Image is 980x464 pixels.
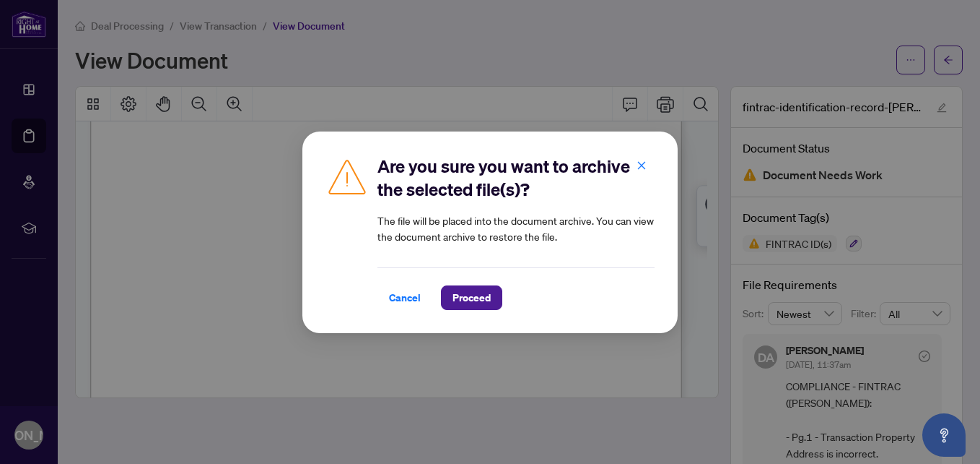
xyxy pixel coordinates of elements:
article: The file will be placed into the document archive. You can view the document archive to restore t... [377,212,655,244]
span: Proceed [452,286,491,309]
h2: Are you sure you want to archive the selected file(s)? [377,155,655,201]
span: close [636,160,647,170]
button: Cancel [377,285,432,310]
span: Cancel [389,286,421,309]
button: Proceed [441,285,502,310]
img: Caution Icon [325,155,369,198]
button: Open asap [922,413,966,457]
